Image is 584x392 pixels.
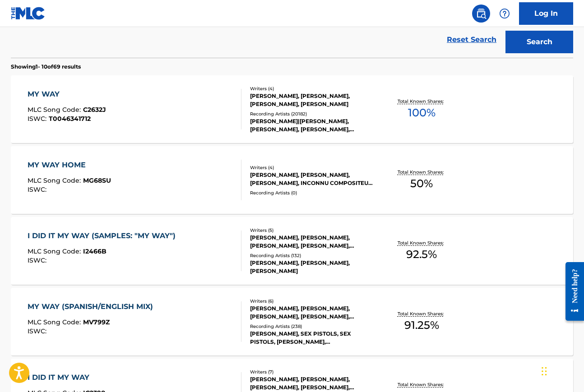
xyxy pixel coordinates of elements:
p: Total Known Shares: [398,240,446,246]
div: Writers ( 4 ) [250,85,375,92]
div: Drag [542,358,547,385]
div: Writers ( 4 ) [250,164,375,171]
a: MY WAY (SPANISH/ENGLISH MIX)MLC Song Code:MV799ZISWC:Writers (6)[PERSON_NAME], [PERSON_NAME], [PE... [11,288,573,355]
span: C2632J [83,106,106,114]
p: Total Known Shares: [398,310,446,317]
div: [PERSON_NAME], SEX PISTOLS, SEX PISTOLS, [PERSON_NAME], [PERSON_NAME] [250,330,375,346]
a: Reset Search [442,30,501,50]
div: Writers ( 7 ) [250,369,375,375]
div: Recording Artists ( 0 ) [250,189,375,196]
span: MV799Z [83,318,110,326]
span: 50 % [410,175,433,192]
a: I DID IT MY WAY (SAMPLES: "MY WAY")MLC Song Code:I2466BISWC:Writers (5)[PERSON_NAME], [PERSON_NAM... [11,217,573,285]
span: ISWC : [28,185,49,194]
div: Writers ( 6 ) [250,298,375,304]
img: help [499,8,510,19]
div: [PERSON_NAME], [PERSON_NAME], [PERSON_NAME], [PERSON_NAME], [PERSON_NAME] [250,234,375,250]
div: [PERSON_NAME], [PERSON_NAME], [PERSON_NAME], [PERSON_NAME], [PERSON_NAME], [PERSON_NAME], [PERSON... [250,375,375,392]
span: MLC Song Code : [28,176,83,184]
span: MG68SU [83,176,111,184]
p: Total Known Shares: [398,169,446,175]
a: Log In [519,2,573,25]
span: MLC Song Code : [28,247,83,255]
div: I DID IT MY WAY [28,372,105,383]
span: ISWC : [28,327,49,335]
div: MY WAY (SPANISH/ENGLISH MIX) [28,301,158,312]
div: [PERSON_NAME]|[PERSON_NAME], [PERSON_NAME], [PERSON_NAME], [PERSON_NAME], [PERSON_NAME], [PERSON_... [250,117,375,134]
iframe: Chat Widget [539,349,584,392]
span: MLC Song Code : [28,106,83,114]
div: Recording Artists ( 238 ) [250,323,375,330]
span: MLC Song Code : [28,318,83,326]
p: Showing 1 - 10 of 69 results [11,63,81,71]
span: ISWC : [28,256,49,264]
div: [PERSON_NAME], [PERSON_NAME], [PERSON_NAME], INCONNU COMPOSITEUR AUTEUR [250,171,375,187]
div: I DID IT MY WAY (SAMPLES: "MY WAY") [28,231,180,241]
div: Recording Artists ( 132 ) [250,252,375,259]
span: ISWC : [28,115,49,123]
div: MY WAY [28,89,106,100]
img: search [476,8,487,19]
div: Help [496,5,514,23]
p: Total Known Shares: [398,98,446,105]
a: MY WAY HOMEMLC Song Code:MG68SUISWC:Writers (4)[PERSON_NAME], [PERSON_NAME], [PERSON_NAME], INCON... [11,146,573,214]
div: [PERSON_NAME], [PERSON_NAME], [PERSON_NAME], [PERSON_NAME], [PERSON_NAME], [PERSON_NAME] [250,304,375,321]
span: I2466B [83,247,107,255]
span: 100 % [408,105,436,121]
p: Total Known Shares: [398,381,446,388]
div: Recording Artists ( 20182 ) [250,111,375,117]
iframe: Resource Center [559,255,584,328]
span: 92.5 % [406,246,437,263]
div: Writers ( 5 ) [250,227,375,234]
a: MY WAYMLC Song Code:C2632JISWC:T0046341712Writers (4)[PERSON_NAME], [PERSON_NAME], [PERSON_NAME],... [11,75,573,143]
div: [PERSON_NAME], [PERSON_NAME], [PERSON_NAME] [250,259,375,275]
span: T0046341712 [49,115,91,123]
img: MLC Logo [11,7,46,20]
button: Search [505,31,573,53]
span: 91.25 % [404,317,439,333]
div: MY WAY HOME [28,160,111,171]
div: [PERSON_NAME], [PERSON_NAME], [PERSON_NAME], [PERSON_NAME] [250,92,375,108]
a: Public Search [472,5,490,23]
